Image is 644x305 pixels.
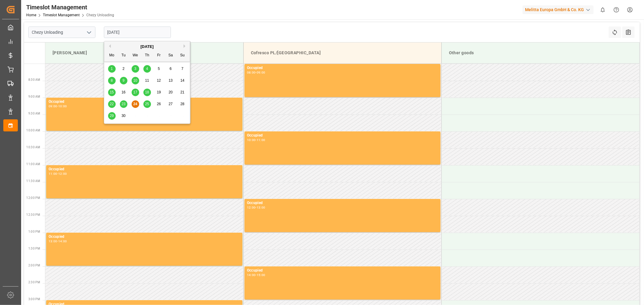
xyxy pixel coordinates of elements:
span: 11:00 AM [26,162,40,166]
span: 10:00 AM [26,129,40,132]
span: 2:00 PM [28,264,40,267]
div: 09:00 [257,71,265,74]
button: Next Month [184,44,187,48]
div: Choose Sunday, September 21st, 2025 [179,89,186,96]
div: 12:00 [58,172,67,175]
span: 19 [157,90,161,94]
div: Choose Sunday, September 7th, 2025 [179,65,186,73]
div: Choose Monday, September 22nd, 2025 [108,100,116,108]
div: We [132,52,139,59]
div: Choose Friday, September 26th, 2025 [155,100,163,108]
div: Choose Wednesday, September 10th, 2025 [132,77,139,84]
div: Choose Tuesday, September 23rd, 2025 [120,100,127,108]
div: Mo [108,52,116,59]
div: 11:00 [257,139,265,141]
div: - [255,274,256,276]
div: Choose Monday, September 15th, 2025 [108,89,116,96]
span: 16 [121,90,125,94]
div: Choose Friday, September 12th, 2025 [155,77,163,84]
span: 12:30 PM [26,213,40,216]
span: 20 [168,90,172,94]
div: - [255,139,256,141]
div: 13:00 [257,206,265,209]
div: Choose Tuesday, September 9th, 2025 [120,77,127,84]
div: 10:00 [58,105,67,108]
div: Choose Saturday, September 13th, 2025 [167,77,175,84]
div: Occupied [247,65,438,71]
span: 21 [180,90,184,94]
div: Th [143,52,151,59]
span: 28 [180,102,184,106]
span: 9:00 AM [28,95,40,98]
button: Help Center [610,3,623,17]
a: Home [26,13,36,17]
div: Choose Thursday, September 11th, 2025 [143,77,151,84]
div: Other goods [447,47,635,58]
div: Timeslot Management [26,3,114,12]
span: 17 [133,90,137,94]
div: Choose Monday, September 8th, 2025 [108,77,116,84]
span: 4 [146,67,148,71]
button: Previous Month [107,44,111,48]
button: open menu [84,28,93,37]
div: Fr [155,52,163,59]
div: month 2025-09 [106,63,188,122]
div: 08:00 [247,71,256,74]
div: Choose Sunday, September 28th, 2025 [179,100,186,108]
div: Occupied [49,234,240,240]
div: Choose Sunday, September 14th, 2025 [179,77,186,84]
div: Occupied [247,268,438,274]
span: 29 [110,114,114,118]
div: - [255,71,256,74]
span: 3 [134,67,136,71]
div: 12:00 [247,206,256,209]
span: 1:00 PM [28,230,40,233]
span: 1 [111,67,113,71]
div: - [57,172,58,175]
div: Choose Friday, September 19th, 2025 [155,89,163,96]
span: 14 [180,78,184,83]
div: Choose Thursday, September 25th, 2025 [143,100,151,108]
div: [PERSON_NAME] [50,47,239,58]
span: 18 [145,90,149,94]
div: Choose Wednesday, September 17th, 2025 [132,89,139,96]
div: - [255,206,256,209]
span: 6 [170,67,172,71]
span: 2 [123,67,125,71]
div: Choose Wednesday, September 3rd, 2025 [132,65,139,73]
div: Melitta Europa GmbH & Co. KG [523,5,594,14]
span: 10:30 AM [26,146,40,149]
span: 9:30 AM [28,112,40,115]
input: Type to search/select [28,27,95,38]
div: Occupied [247,200,438,206]
button: Melitta Europa GmbH & Co. KG [523,4,596,15]
span: 12:00 PM [26,196,40,200]
span: 8 [111,78,113,83]
div: Choose Friday, September 5th, 2025 [155,65,163,73]
span: 10 [133,78,137,83]
div: Sa [167,52,175,59]
span: 1:30 PM [28,247,40,250]
div: Occupied [247,133,438,139]
div: Choose Monday, September 29th, 2025 [108,112,116,120]
div: 09:00 [49,105,57,108]
span: 23 [121,102,125,106]
span: 27 [168,102,172,106]
div: Choose Wednesday, September 24th, 2025 [132,100,139,108]
span: 13 [168,78,172,83]
span: 25 [145,102,149,106]
input: DD-MM-YYYY [104,27,171,38]
span: 3:00 PM [28,297,40,301]
div: 14:00 [247,274,256,276]
span: 5 [158,67,160,71]
div: 13:00 [49,240,57,243]
div: - [57,105,58,108]
span: 15 [110,90,114,94]
div: - [57,240,58,243]
div: 10:00 [247,139,256,141]
div: Choose Monday, September 1st, 2025 [108,65,116,73]
span: 26 [157,102,161,106]
span: 12 [157,78,161,83]
div: Choose Thursday, September 4th, 2025 [143,65,151,73]
span: 7 [181,67,184,71]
